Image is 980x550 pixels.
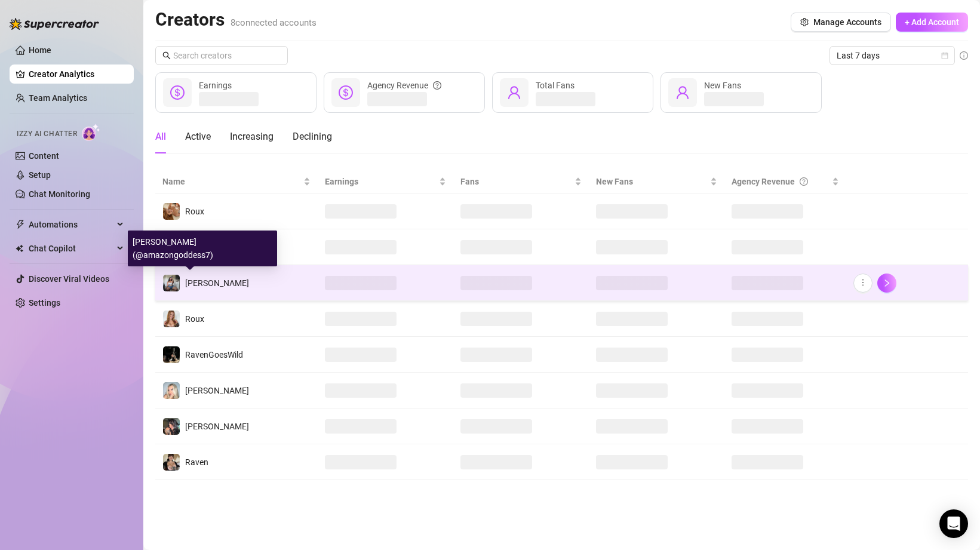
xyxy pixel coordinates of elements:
div: Agency Revenue [732,175,830,188]
span: question-circle [800,175,808,188]
a: Creator Analytics [29,64,124,84]
th: Earnings [318,170,453,193]
a: Chat Monitoring [29,189,90,199]
input: Search creators [173,49,271,62]
span: calendar [941,52,948,59]
button: + Add Account [896,13,968,32]
span: Total Fans [536,81,575,90]
span: info-circle [960,51,968,60]
span: user [675,85,690,100]
span: 8 connected accounts [231,17,317,28]
span: more [859,278,867,287]
h2: Creators [155,8,317,31]
img: Roux️‍ [163,203,180,220]
div: [PERSON_NAME] (@amazongoddess7) [128,231,277,266]
span: Roux [185,314,204,324]
span: setting [800,18,809,26]
div: Open Intercom Messenger [939,509,968,538]
th: Name [155,170,318,193]
button: right [877,274,896,293]
span: New Fans [704,81,741,90]
span: Raven [185,457,208,467]
img: Megan [163,382,180,399]
span: Earnings [199,81,232,90]
img: AI Chatter [82,124,100,141]
span: search [162,51,171,60]
th: Fans [453,170,589,193]
a: Content [29,151,59,161]
span: user [507,85,521,100]
img: Chat Copilot [16,244,23,253]
span: New Fans [596,175,708,188]
a: Home [29,45,51,55]
span: [PERSON_NAME] [185,386,249,395]
span: Automations [29,215,113,234]
span: thunderbolt [16,220,25,229]
div: Agency Revenue [367,79,441,92]
span: dollar-circle [339,85,353,100]
a: Settings [29,298,60,308]
a: Team Analytics [29,93,87,103]
img: Riley [163,418,180,435]
img: RavenGoesWild [163,346,180,363]
span: question-circle [433,79,441,92]
span: Roux️‍ [185,207,204,216]
img: logo-BBDzfeDw.svg [10,18,99,30]
a: Setup [29,170,51,180]
span: RavenGoesWild [185,350,243,360]
span: Manage Accounts [813,17,881,27]
span: right [883,279,891,287]
span: dollar-circle [170,85,185,100]
div: Increasing [230,130,274,144]
img: Raven [163,454,180,471]
span: Last 7 days [837,47,948,64]
div: Declining [293,130,332,144]
span: Name [162,175,301,188]
button: Manage Accounts [791,13,891,32]
span: Fans [460,175,572,188]
span: Earnings [325,175,437,188]
span: [PERSON_NAME] [185,422,249,431]
span: Chat Copilot [29,239,113,258]
img: ANDREA [163,275,180,291]
span: + Add Account [905,17,959,27]
span: [PERSON_NAME] [185,278,249,288]
div: Active [185,130,211,144]
img: Roux [163,311,180,327]
span: Izzy AI Chatter [17,128,77,140]
a: Discover Viral Videos [29,274,109,284]
th: New Fans [589,170,724,193]
div: All [155,130,166,144]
